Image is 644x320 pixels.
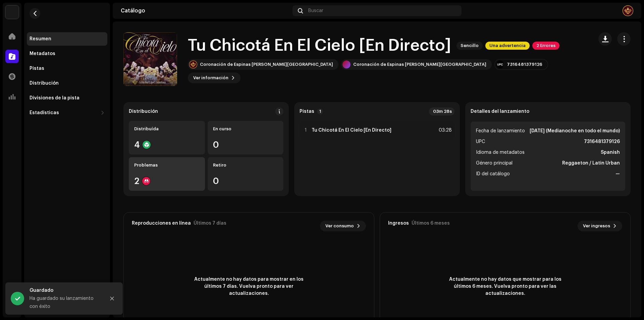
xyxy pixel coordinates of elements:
span: Ver ingresos [583,219,610,233]
div: Ingresos [388,221,409,226]
re-m-nav-item: Metadatos [27,47,107,60]
div: Reproducciones en línea [132,221,191,226]
div: Distribución [129,109,158,114]
span: UPC [476,138,485,146]
strong: 7316481379126 [584,138,620,146]
div: Últimos 7 días [194,221,226,226]
div: Distribución [30,81,59,86]
span: Género principal [476,159,513,167]
div: 7316481379126 [507,62,542,67]
strong: Spanish [601,148,620,156]
span: Una advertencia [485,42,530,50]
re-m-nav-item: Divisiones de la pista [27,91,107,105]
div: Coronación de Espinas [PERSON_NAME][GEOGRAPHIC_DATA] [200,62,333,67]
div: Resumen [30,36,51,42]
div: En curso [213,126,278,132]
strong: Detalles del lanzamiento [471,109,529,114]
span: Actualmente no hay datos que mostrar para los últimos 6 meses. Vuelva pronto para ver las actuali... [445,276,566,297]
div: Retiro [213,163,278,168]
div: Metadatos [30,51,55,56]
div: Catálogo [121,8,290,13]
button: Ver consumo [320,221,366,231]
h1: Tu Chicotá En El Cielo [En Directo] [188,35,451,56]
div: Ha guardado su lanzamiento con éxito [30,294,100,311]
div: Coronación de Espinas [PERSON_NAME][GEOGRAPHIC_DATA] [353,62,486,67]
span: 2 Errores [532,42,559,50]
div: Últimos 6 meses [412,221,450,226]
strong: Reggaeton / Latin Urban [562,159,620,167]
img: f6eb42a2-c7d0-4188-b875-52be910edd0c [189,60,197,68]
span: ID del catálogo [476,170,510,178]
img: 6a06a1ea-2af8-4909-9e4f-0f8d507fbd9d [623,5,633,16]
span: Actualmente no hay datos para mostrar en los últimos 7 días. Vuelva pronto para ver actualizaciones. [189,276,309,297]
span: Buscar [308,8,323,13]
button: Ver ingresos [578,221,622,231]
div: 03:28 [437,126,452,134]
p-badge: 1 [317,108,323,115]
div: Problemas [134,163,200,168]
re-m-nav-dropdown: Estadísticas [27,106,107,120]
div: Distribuída [134,126,200,132]
span: Sencillo [457,42,483,50]
re-m-nav-item: Resumen [27,32,107,46]
img: 297a105e-aa6c-4183-9ff4-27133c00f2e2 [5,5,19,19]
button: Ver información [188,73,240,83]
strong: — [615,170,620,178]
re-m-nav-item: Distribución [27,77,107,90]
div: Pistas [30,66,44,71]
strong: Pistas [300,109,314,114]
div: Estadísticas [30,110,59,116]
div: 03m 28s [429,107,454,116]
button: Close [105,292,119,305]
span: Idioma de metadatos [476,148,525,156]
re-m-nav-item: Pistas [27,62,107,75]
span: Fecha de lanzamiento [476,127,525,135]
strong: Tu Chicotá En El Cielo [En Directo] [312,128,391,133]
span: Ver consumo [325,219,354,233]
div: Guardado [30,286,100,294]
div: Divisiones de la pista [30,95,79,101]
span: Ver información [193,71,228,85]
strong: [DATE] (Medianoche en todo el mundo) [530,127,620,135]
